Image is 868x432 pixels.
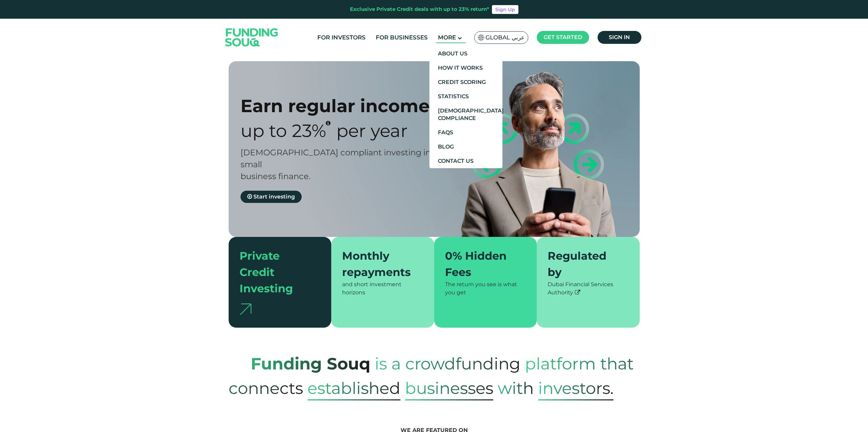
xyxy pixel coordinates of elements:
a: Start investing [241,191,302,203]
a: For Businesses [374,32,429,43]
a: Contact Us [429,154,502,168]
div: Exclusive Private Credit deals with up to 23% return* [350,5,489,13]
span: [DEMOGRAPHIC_DATA] compliant investing in small business finance. [241,148,431,181]
a: Sign Up [492,5,518,14]
span: Up to 23% [241,120,326,141]
span: Businesses [405,376,493,400]
span: Per Year [336,120,408,141]
div: Earn regular income [241,95,446,117]
img: SA Flag [478,35,484,40]
div: and short investment horizons [342,280,423,297]
img: Logo [218,20,285,55]
a: Blog [429,140,502,154]
a: [DEMOGRAPHIC_DATA] Compliance [429,104,502,125]
div: Dubai Financial Services Authority [548,280,629,297]
span: established [307,376,401,400]
span: More [438,34,456,41]
a: About Us [429,47,502,61]
div: Monthly repayments [342,248,415,280]
span: Global عربي [485,34,525,41]
div: 0% Hidden Fees [445,248,518,280]
a: Sign in [598,31,641,44]
a: For Investors [316,32,367,43]
strong: Funding Souq [251,354,370,374]
img: arrow [240,304,251,315]
div: Regulated by [548,248,621,280]
div: The return you see is what you get [445,280,526,297]
span: Investors. [538,376,614,400]
span: is a crowdfunding [375,347,520,380]
a: Credit Scoring [429,75,502,89]
i: 23% IRR (expected) ~ 15% Net yield (expected) [326,120,331,126]
a: FAQs [429,125,502,140]
span: platform that connects [229,347,634,405]
span: Get started [544,34,582,40]
span: Sign in [609,34,630,40]
span: with [498,371,534,405]
a: Statistics [429,89,502,104]
span: Start investing [253,193,295,200]
div: Private Credit Investing [240,248,313,297]
a: How It Works [429,61,502,75]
